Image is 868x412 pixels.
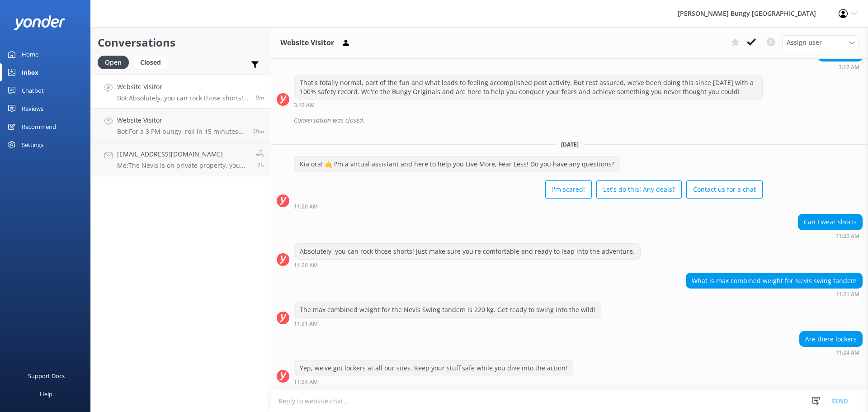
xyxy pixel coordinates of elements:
[22,63,38,81] div: Inbox
[22,136,43,154] div: Settings
[14,15,66,30] img: yonder-white-logo.png
[294,103,315,108] strong: 3:12 AM
[294,262,641,268] div: Oct 11 2025 11:20am (UTC +13:00) Pacific/Auckland
[294,75,762,99] div: That's totally normal, part of the fun and what leads to feeling accomplished post activity. But ...
[818,64,863,70] div: Sep 27 2025 03:12am (UTC +13:00) Pacific/Auckland
[798,232,863,239] div: Oct 11 2025 11:20am (UTC +13:00) Pacific/Auckland
[294,360,573,376] div: Yep, we've got lockers at all our sites. Keep your stuff safe while you dive into the action!
[835,350,859,355] strong: 11:24 AM
[28,367,65,385] div: Support Docs
[294,379,573,385] div: Oct 11 2025 11:24am (UTC +13:00) Pacific/Auckland
[91,142,271,176] a: [EMAIL_ADDRESS][DOMAIN_NAME]Me:The Nevis is on private property, you will not be able to get ther...
[280,37,334,49] h3: Website Visitor
[686,291,863,297] div: Oct 11 2025 11:21am (UTC +13:00) Pacific/Auckland
[294,379,318,385] strong: 11:24 AM
[839,65,859,70] strong: 3:12 AM
[253,128,264,135] span: Oct 11 2025 11:00am (UTC +13:00) Pacific/Auckland
[835,292,859,297] strong: 11:21 AM
[686,180,763,199] button: Contact us for a chat
[798,214,862,230] div: Can I wear shorts
[40,385,52,403] div: Help
[294,320,601,327] div: Oct 11 2025 11:21am (UTC +13:00) Pacific/Auckland
[294,244,640,259] div: Absolutely, you can rock those shorts! Just make sure you're comfortable and ready to leap into t...
[686,273,862,289] div: What is max combined weight for Nevis swing tandem
[799,349,863,355] div: Oct 11 2025 11:24am (UTC +13:00) Pacific/Auckland
[294,203,763,209] div: Oct 11 2025 11:20am (UTC +13:00) Pacific/Auckland
[294,156,620,172] div: Kia ora! 🤙 I'm a virtual assistant and here to help you Live More, Fear Less! Do you have any que...
[117,161,249,170] p: Me: The Nevis is on private property, you will not be able to get there otherwise. You may head o...
[22,99,43,118] div: Reviews
[294,302,601,317] div: The max combined weight for the Nevis Swing tandem is 220 kg. Get ready to swing into the wild!
[22,118,56,136] div: Recommend
[294,113,863,128] div: Conversation was closed.
[98,34,264,51] h2: Conversations
[117,94,249,102] p: Bot: Absolutely, you can rock those shorts! Just make sure you're comfortable and ready to leap i...
[835,233,859,239] strong: 11:20 AM
[294,321,318,327] strong: 11:21 AM
[91,75,271,109] a: Website VisitorBot:Absolutely, you can rock those shorts! Just make sure you're comfortable and r...
[117,128,246,136] p: Bot: For a 3 PM bungy, roll in 15 minutes early if you're driving yourself. If you're catching th...
[133,57,172,67] a: Closed
[117,149,249,159] h4: [EMAIL_ADDRESS][DOMAIN_NAME]
[556,141,584,148] span: [DATE]
[22,45,38,63] div: Home
[98,56,129,69] div: Open
[117,115,246,125] h4: Website Visitor
[294,102,763,108] div: Sep 27 2025 03:12am (UTC +13:00) Pacific/Auckland
[787,38,822,47] span: Assign user
[294,263,318,268] strong: 11:20 AM
[277,113,863,128] div: 2025-09-26T21:19:30.743
[117,82,249,92] h4: Website Visitor
[596,180,682,199] button: Let's do this! Any deals?
[256,94,264,101] span: Oct 11 2025 11:20am (UTC +13:00) Pacific/Auckland
[91,109,271,142] a: Website VisitorBot:For a 3 PM bungy, roll in 15 minutes early if you're driving yourself. If you'...
[294,204,318,209] strong: 11:20 AM
[133,56,168,69] div: Closed
[22,81,44,99] div: Chatbot
[98,57,133,67] a: Open
[545,180,592,199] button: I'm scared!
[782,35,859,50] div: Assign User
[257,161,264,169] span: Oct 11 2025 09:09am (UTC +13:00) Pacific/Auckland
[800,331,862,347] div: Are there lockers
